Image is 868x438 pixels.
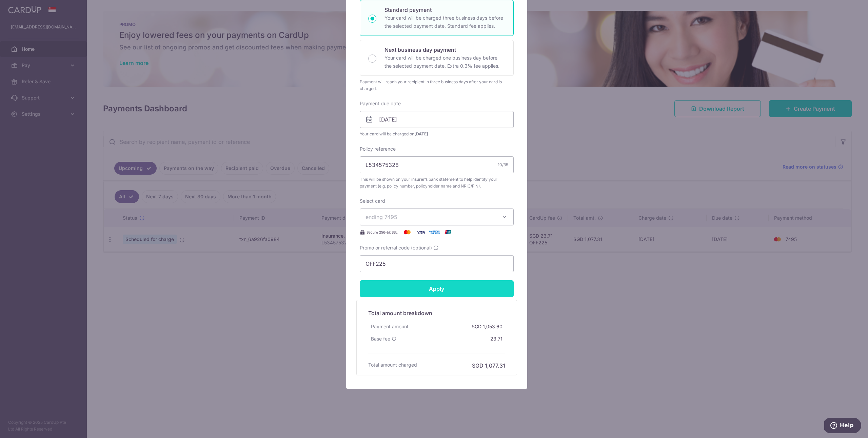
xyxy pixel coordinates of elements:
div: 10/35 [498,161,508,168]
p: Standard payment [384,6,505,14]
label: Select card [360,198,385,204]
span: Promo or referral code (optional) [360,244,432,251]
img: UnionPay [441,228,455,236]
button: ending 7495 [360,209,514,225]
h6: Total amount charged [368,362,417,368]
img: Visa [414,228,428,236]
iframe: Opens a widget where you can find more information [824,418,861,435]
span: Your card will be charged on [360,131,514,137]
p: Your card will be charged three business days before the selected payment date. Standard fee appl... [384,14,505,30]
input: DD / MM / YYYY [360,111,514,128]
label: Payment due date [360,100,401,107]
p: Next business day payment [384,46,505,54]
span: Secure 256-bit SSL [367,229,398,235]
img: Mastercard [400,228,414,236]
span: [DATE] [414,131,428,136]
span: Base fee [371,335,390,342]
input: Apply [360,280,514,297]
h6: SGD 1,077.31 [472,362,505,370]
h5: Total amount breakdown [368,309,505,317]
div: Payment amount [368,321,411,333]
p: Your card will be charged one business day before the selected payment date. Extra 0.3% fee applies. [384,54,505,70]
img: American Express [428,228,441,236]
div: SGD 1,053.60 [469,321,505,333]
div: 23.71 [488,333,505,345]
span: ending 7495 [366,214,397,220]
span: This will be shown on your insurer’s bank statement to help identify your payment (e.g. policy nu... [360,176,514,190]
div: Payment will reach your recipient in three business days after your card is charged. [360,79,514,92]
label: Policy reference [360,146,396,152]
